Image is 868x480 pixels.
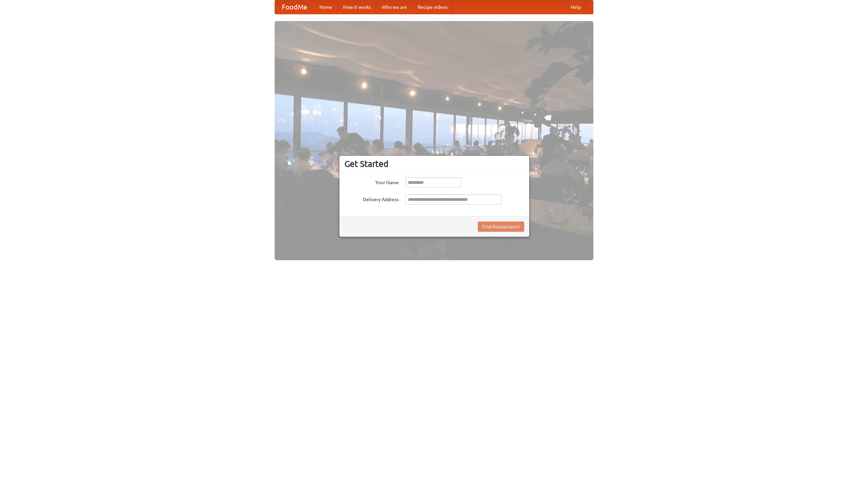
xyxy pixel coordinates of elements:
h3: Get Started [344,159,524,169]
a: Home [314,0,338,14]
a: FoodMe [275,0,314,14]
label: Your Name [344,177,399,186]
a: Recipe videos [412,0,453,14]
label: Delivery Address [344,194,399,203]
a: Help [565,0,586,14]
a: Who we are [376,0,412,14]
button: Find Restaurants! [478,222,524,232]
a: How it works [338,0,376,14]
